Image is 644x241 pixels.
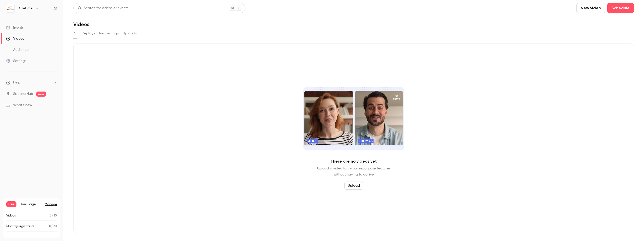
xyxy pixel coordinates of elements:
p: Videos [6,213,16,218]
h6: Civitime [19,6,33,11]
button: Upload [344,182,363,190]
p: Upload a video to try our repurpose features without having to go live [317,165,390,178]
p: There are no videos yet [330,158,377,164]
button: Recordings [99,29,119,37]
span: new [36,92,46,97]
span: 0 [50,214,52,217]
div: Videos [6,36,24,41]
div: Settings [6,58,26,63]
a: Manage [45,202,57,206]
a: SpeakerHub [13,91,33,97]
button: Replays [81,29,95,37]
span: Help [13,80,20,85]
div: Audience [6,47,29,52]
button: Uploads [123,29,137,37]
div: Search for videos or events [78,6,128,11]
li: help-dropdown-opener [6,80,57,85]
button: New video [576,3,605,13]
span: Free [6,201,16,207]
span: Plan usage [19,202,42,206]
button: All [73,29,77,37]
img: Civitime [6,4,14,12]
p: / 30 [49,224,57,229]
span: 0 [49,225,51,228]
span: What's new [13,103,32,108]
h1: Videos [73,21,89,27]
section: Videos [73,3,634,238]
p: / 10 [50,213,57,218]
button: Schedule [607,3,634,13]
p: Monthly registrants [6,224,34,229]
div: Events [6,25,24,30]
